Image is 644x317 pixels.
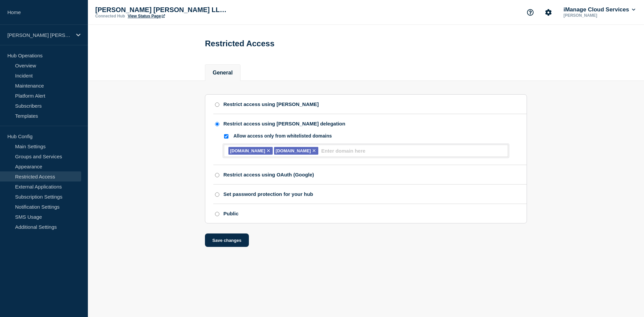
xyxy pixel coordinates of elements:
[215,212,219,216] input: Public
[215,173,219,177] input: Restrict access using OAuth (Google)
[321,148,504,154] input: Enter domain here
[233,133,332,139] div: Allow access only from whitelisted domains
[541,5,555,19] button: Account settings
[223,172,314,177] div: Restrict access using OAuth (Google)
[95,6,229,14] p: [PERSON_NAME] [PERSON_NAME] LLP (e-7324)
[95,14,125,18] p: Connected Hub
[215,102,219,107] input: Restrict access using SAML
[213,95,527,223] ul: access restriction method
[7,32,72,38] p: [PERSON_NAME] [PERSON_NAME] LLP (e-7324)
[230,148,265,153] span: [DOMAIN_NAME]
[523,5,537,19] button: Support
[205,233,249,247] button: Save changes
[562,6,637,13] button: iManage Cloud Services
[223,121,345,126] div: Restrict access using [PERSON_NAME] delegation
[213,70,233,76] button: General
[215,122,219,126] input: Restrict access using SAML delegation
[205,39,274,48] h1: Restricted Access
[215,192,219,197] input: Set password protection for your hub
[276,148,311,153] span: [DOMAIN_NAME]
[223,191,313,197] div: Set password protection for your hub
[224,134,228,139] input: Allow access only from whitelisted domains
[128,14,165,18] a: View Status Page
[223,101,319,107] div: Restrict access using [PERSON_NAME]
[562,13,632,18] p: [PERSON_NAME]
[223,211,238,216] div: Public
